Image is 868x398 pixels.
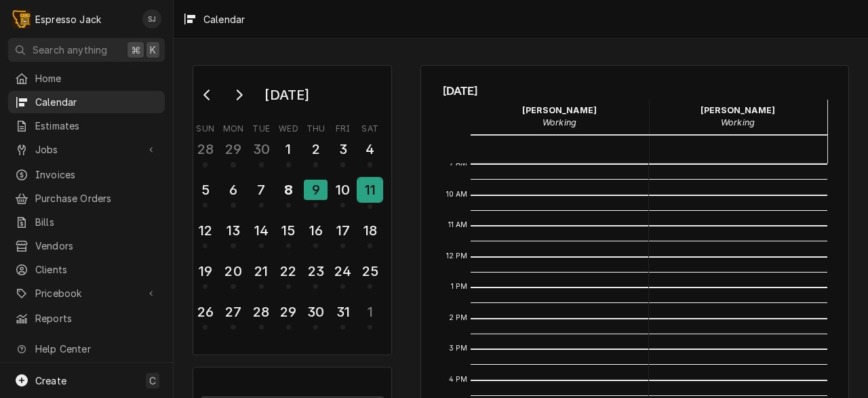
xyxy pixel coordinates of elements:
[332,220,353,241] div: 17
[149,374,156,388] span: C
[35,167,158,182] span: Invoices
[357,119,384,135] th: Saturday
[35,95,158,109] span: Calendar
[305,220,326,241] div: 16
[222,302,243,322] div: 27
[8,338,165,360] a: Go to Help Center
[222,220,243,241] div: 13
[8,38,165,62] button: Search anything⌘K
[446,343,471,354] span: 3 PM
[542,117,576,127] em: Working
[222,139,243,159] div: 29
[194,84,221,106] button: Go to previous month
[278,139,299,159] div: 1
[275,119,302,135] th: Wednesday
[332,180,353,200] div: 10
[305,139,326,159] div: 2
[251,139,272,159] div: 30
[142,9,161,28] div: Samantha Janssen's Avatar
[35,286,138,300] span: Pricebook
[332,261,353,281] div: 24
[195,180,216,200] div: 5
[8,307,165,330] a: Reports
[278,302,299,322] div: 29
[8,163,165,186] a: Invoices
[225,84,252,106] button: Go to next month
[330,119,357,135] th: Friday
[35,239,158,253] span: Vendors
[195,261,216,281] div: 19
[305,302,326,322] div: 30
[35,12,101,26] div: Espresso Jack
[302,119,330,135] th: Thursday
[8,91,165,113] a: Calendar
[446,313,471,323] span: 2 PM
[305,261,326,281] div: 23
[8,235,165,257] a: Vendors
[195,302,216,322] div: 26
[8,67,165,89] a: Home
[443,82,827,100] span: [DATE]
[35,375,66,386] span: Create
[522,105,597,115] strong: [PERSON_NAME]
[8,115,165,137] a: Estimates
[359,220,380,241] div: 18
[359,261,380,281] div: 25
[8,258,165,281] a: Clients
[332,139,353,159] div: 3
[260,83,314,106] div: [DATE]
[222,180,243,200] div: 6
[35,191,158,205] span: Purchase Orders
[446,158,471,169] span: 9 AM
[701,105,775,115] strong: [PERSON_NAME]
[222,261,243,281] div: 20
[8,138,165,161] a: Go to Jobs
[278,180,299,200] div: 8
[251,220,272,241] div: 14
[359,139,380,159] div: 4
[251,261,272,281] div: 21
[8,187,165,210] a: Purchase Orders
[8,361,165,384] a: Go to What's New
[12,9,31,28] div: Espresso Jack's Avatar
[446,374,471,385] span: 4 PM
[131,43,140,57] span: ⌘
[649,100,827,134] div: Samantha Janssen - Working
[35,262,158,277] span: Clients
[359,302,380,322] div: 1
[219,119,248,135] th: Monday
[33,43,107,57] span: Search anything
[8,211,165,233] a: Bills
[35,311,158,325] span: Reports
[278,220,299,241] div: 15
[35,119,158,133] span: Estimates
[142,9,161,28] div: SJ
[35,215,158,229] span: Bills
[251,302,272,322] div: 28
[192,119,219,135] th: Sunday
[304,180,328,200] div: 9
[471,100,649,134] div: Jack Kehoe - Working
[251,180,272,200] div: 7
[193,65,392,355] div: Calendar Day Picker
[195,139,216,159] div: 28
[278,261,299,281] div: 22
[443,251,471,262] span: 12 PM
[35,342,157,356] span: Help Center
[248,119,275,135] th: Tuesday
[445,220,471,231] span: 11 AM
[35,71,158,85] span: Home
[150,43,156,57] span: K
[35,142,138,157] span: Jobs
[12,9,31,28] div: E
[332,302,353,322] div: 31
[721,117,755,127] em: Working
[358,178,382,201] div: 11
[8,282,165,304] a: Go to Pricebook
[195,220,216,241] div: 12
[443,189,471,200] span: 10 AM
[448,281,471,292] span: 1 PM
